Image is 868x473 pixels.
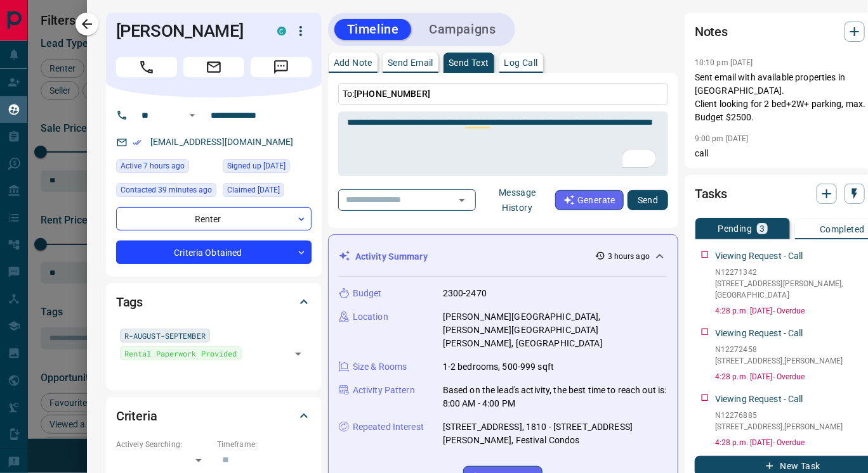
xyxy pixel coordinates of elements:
[116,57,177,77] span: Call
[334,19,412,40] button: Timeline
[150,137,294,147] a: [EMAIL_ADDRESS][DOMAIN_NAME]
[695,22,728,42] h2: Notes
[353,287,382,300] p: Budget
[185,108,200,123] button: Open
[715,344,843,355] p: N12272458
[354,89,430,99] span: [PHONE_NUMBER]
[339,245,667,268] div: Activity Summary3 hours ago
[124,329,206,342] span: R-AUGUST-SEPTEMBER
[480,182,555,218] button: Message History
[124,347,237,360] span: Rental Paperwork Provided
[443,384,667,410] p: Based on the lead's activity, the best time to reach out is: 8:00 AM - 4:00 PM
[116,401,312,431] div: Criteria
[116,241,312,264] div: Criteria Obtained
[453,191,471,209] button: Open
[715,355,843,367] p: [STREET_ADDRESS] , [PERSON_NAME]
[277,27,286,35] div: condos.ca
[353,360,407,374] p: Size & Rooms
[715,393,803,406] p: Viewing Request - Call
[289,345,307,363] button: Open
[715,327,803,340] p: Viewing Request - Call
[504,58,538,67] p: Log Call
[183,57,244,77] span: Email
[227,184,280,196] span: Claimed [DATE]
[116,292,143,312] h2: Tags
[760,224,765,233] p: 3
[443,420,667,447] p: [STREET_ADDRESS], 1810 - [STREET_ADDRESS][PERSON_NAME], Festival Condos
[353,420,424,434] p: Repeated Interest
[388,58,433,67] p: Send Email
[715,421,843,432] p: [STREET_ADDRESS] , [PERSON_NAME]
[449,58,489,67] p: Send Text
[695,184,727,204] h2: Tasks
[116,183,216,201] div: Sun Aug 17 2025
[443,287,487,300] p: 2300-2470
[217,439,312,450] p: Timeframe:
[608,251,650,262] p: 3 hours ago
[820,225,865,234] p: Completed
[116,406,157,426] h2: Criteria
[116,21,258,41] h1: [PERSON_NAME]
[223,183,312,201] div: Mon Jun 16 2025
[347,117,659,171] textarea: To enrich screen reader interactions, please activate Accessibility in Grammarly extension settings
[695,134,749,143] p: 9:00 pm [DATE]
[251,57,312,77] span: Message
[718,224,753,233] p: Pending
[416,19,508,40] button: Campaigns
[334,58,372,67] p: Add Note
[121,184,212,196] span: Contacted 39 minutes ago
[227,160,286,172] span: Signed up [DATE]
[695,58,753,67] p: 10:10 pm [DATE]
[555,190,624,210] button: Generate
[116,207,312,230] div: Renter
[353,310,388,324] p: Location
[116,159,216,177] div: Sun Aug 17 2025
[116,287,312,317] div: Tags
[353,384,415,397] p: Activity Pattern
[116,439,211,450] p: Actively Searching:
[443,310,667,350] p: [PERSON_NAME][GEOGRAPHIC_DATA], [PERSON_NAME][GEOGRAPHIC_DATA][PERSON_NAME], [GEOGRAPHIC_DATA]
[715,410,843,421] p: N12276885
[133,138,141,147] svg: Email Verified
[355,250,428,263] p: Activity Summary
[223,159,312,177] div: Mon Jun 16 2025
[443,360,554,374] p: 1-2 bedrooms, 500-999 sqft
[121,160,185,172] span: Active 7 hours ago
[628,190,668,210] button: Send
[715,249,803,263] p: Viewing Request - Call
[338,83,668,105] p: To:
